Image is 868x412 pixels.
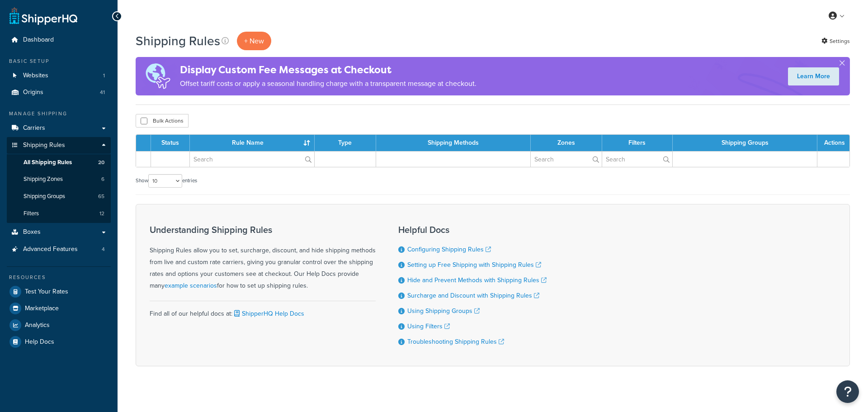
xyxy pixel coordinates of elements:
[7,241,111,258] li: Advanced Features
[136,114,189,128] button: Bulk Actions
[7,241,111,258] a: Advanced Features 4
[315,135,376,151] th: Type
[25,338,54,346] span: Help Docs
[788,67,839,85] a: Learn More
[7,205,111,222] a: Filters 12
[232,309,304,318] a: ShipperHQ Help Docs
[7,84,111,101] li: Origins
[7,300,111,317] a: Marketplace
[237,32,271,50] p: + New
[376,135,531,151] th: Shipping Methods
[821,35,850,47] a: Settings
[7,67,111,84] li: Websites
[150,301,376,320] div: Find all of our helpful docs at:
[7,110,111,118] div: Manage Shipping
[7,137,111,223] li: Shipping Rules
[7,120,111,137] a: Carriers
[836,380,859,403] button: Open Resource Center
[102,246,105,253] span: 4
[24,193,65,200] span: Shipping Groups
[24,159,72,166] span: All Shipping Rules
[7,188,111,205] a: Shipping Groups 65
[7,317,111,333] a: Analytics
[407,306,480,316] a: Using Shipping Groups
[23,228,41,236] span: Boxes
[150,225,376,235] h3: Understanding Shipping Rules
[23,246,78,253] span: Advanced Features
[98,159,104,166] span: 20
[98,193,104,200] span: 65
[180,77,476,90] p: Offset tariff costs or apply a seasonal handling charge with a transparent message at checkout.
[103,72,105,80] span: 1
[7,188,111,205] li: Shipping Groups
[23,89,43,96] span: Origins
[7,57,111,65] div: Basic Setup
[151,135,190,151] th: Status
[7,334,111,350] a: Help Docs
[7,274,111,281] div: Resources
[7,67,111,84] a: Websites 1
[407,337,504,346] a: Troubleshooting Shipping Rules
[25,288,68,296] span: Test Your Rates
[9,7,77,25] a: ShipperHQ Home
[180,62,476,77] h4: Display Custom Fee Messages at Checkout
[531,152,601,167] input: Search
[407,322,450,331] a: Using Filters
[190,152,314,167] input: Search
[136,32,220,50] h1: Shipping Rules
[148,174,182,188] select: Showentries
[190,135,315,151] th: Rule Name
[407,275,547,285] a: Hide and Prevent Methods with Shipping Rules
[673,135,817,151] th: Shipping Groups
[7,205,111,222] li: Filters
[23,124,45,132] span: Carriers
[100,89,105,96] span: 41
[99,210,104,218] span: 12
[602,135,673,151] th: Filters
[150,225,376,292] div: Shipping Rules allow you to set, surcharge, discount, and hide shipping methods from live and cus...
[7,154,111,171] li: All Shipping Rules
[531,135,602,151] th: Zones
[7,171,111,188] a: Shipping Zones 6
[398,225,547,235] h3: Helpful Docs
[25,322,50,329] span: Analytics
[7,224,111,241] a: Boxes
[7,284,111,300] a: Test Your Rates
[7,154,111,171] a: All Shipping Rules 20
[7,137,111,154] a: Shipping Rules
[407,260,541,270] a: Setting up Free Shipping with Shipping Rules
[25,305,59,313] span: Marketplace
[7,32,111,48] a: Dashboard
[817,135,849,151] th: Actions
[24,175,63,183] span: Shipping Zones
[101,175,104,183] span: 6
[136,57,180,95] img: duties-banner-06bc72dcb5fe05cb3f9472aba00be2ae8eb53ab6f0d8bb03d382ba314ac3c341.png
[407,245,491,254] a: Configuring Shipping Rules
[165,281,217,290] a: example scenarios
[7,84,111,101] a: Origins 41
[24,210,39,218] span: Filters
[602,152,672,167] input: Search
[407,291,539,300] a: Surcharge and Discount with Shipping Rules
[136,174,197,188] label: Show entries
[23,36,54,44] span: Dashboard
[7,171,111,188] li: Shipping Zones
[23,72,48,80] span: Websites
[23,142,65,149] span: Shipping Rules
